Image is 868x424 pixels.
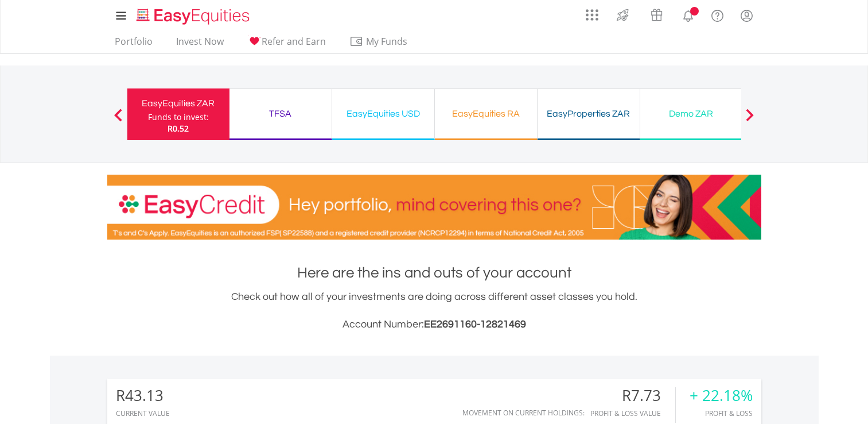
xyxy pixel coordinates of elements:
[262,35,326,48] span: Refer and Earn
[134,7,254,26] img: EasyEquities_Logo.png
[132,3,254,26] a: Home page
[110,36,157,53] a: Portfolio
[236,106,325,122] div: TFSA
[647,106,735,122] div: Demo ZAR
[590,410,675,417] div: Profit & Loss Value
[732,3,761,28] a: My Profile
[107,289,761,333] div: Check out how all of your investments are doing across different asset classes you hold.
[339,106,427,122] div: EasyEquities USD
[647,6,666,24] img: vouchers-v2.svg
[613,6,632,24] img: thrive-v2.svg
[703,3,732,26] a: FAQ's and Support
[134,95,223,111] div: EasyEquities ZAR
[172,36,228,53] a: Invest Now
[690,387,753,404] div: + 22.18%
[586,9,598,21] img: grid-menu-icon.svg
[462,409,585,417] div: Movement on Current Holdings:
[116,387,170,404] div: R43.13
[243,36,330,53] a: Refer and Earn
[107,114,130,126] button: Previous
[107,175,761,240] img: EasyCredit Promotion Banner
[578,3,606,21] a: AppsGrid
[738,114,761,126] button: Next
[674,3,703,26] a: Notifications
[424,319,526,330] span: EE2691160-12821469
[107,317,761,333] h3: Account Number:
[590,387,675,404] div: R7.73
[168,123,189,134] span: R0.52
[349,34,425,49] span: My Funds
[640,3,674,24] a: Vouchers
[442,106,530,122] div: EasyEquities RA
[116,410,170,417] div: CURRENT VALUE
[690,410,753,417] div: Profit & Loss
[107,263,761,283] h1: Here are the ins and outs of your account
[148,111,209,123] div: Funds to invest:
[544,106,633,122] div: EasyProperties ZAR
